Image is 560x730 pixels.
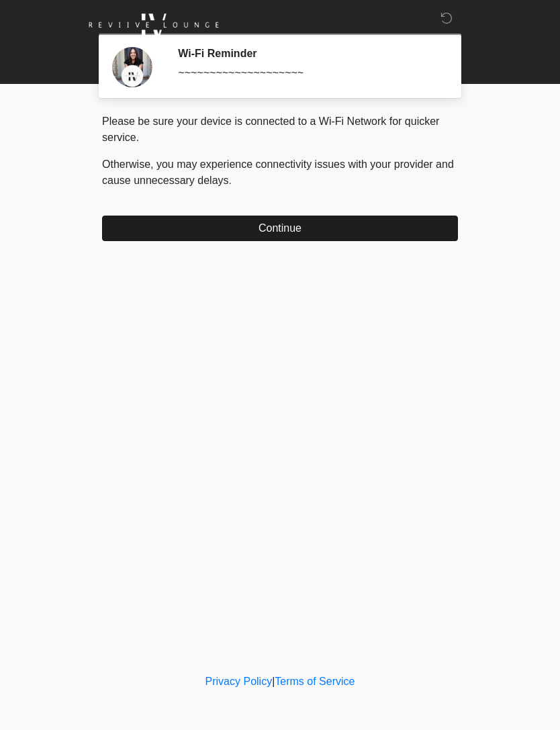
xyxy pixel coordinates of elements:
[102,113,458,146] p: Please be sure your device is connected to a Wi-Fi Network for quicker service.
[272,676,275,687] a: |
[205,676,273,687] a: Privacy Policy
[89,10,219,40] img: Reviive Lounge Logo
[275,676,355,687] a: Terms of Service
[102,216,458,241] button: Continue
[178,47,438,60] h2: Wi-Fi Reminder
[229,175,232,186] span: .
[102,156,458,189] p: Otherwise, you may experience connectivity issues with your provider and cause unnecessary delays
[112,47,152,87] img: Agent Avatar
[178,65,438,81] div: ~~~~~~~~~~~~~~~~~~~~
